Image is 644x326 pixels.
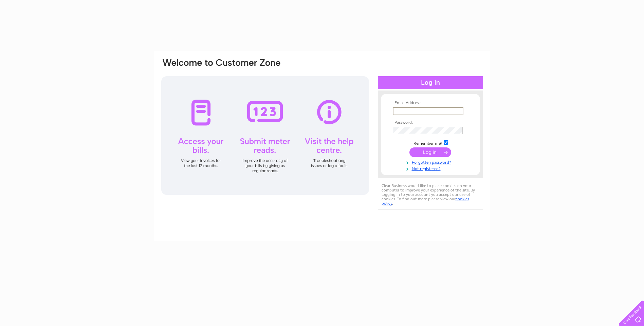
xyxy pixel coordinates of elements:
[391,120,470,125] th: Password:
[393,159,470,165] a: Forgotten password?
[382,197,469,206] a: cookies policy
[391,139,470,146] td: Remember me?
[378,180,483,209] div: Clear Business would like to place cookies on your computer to improve your experience of the sit...
[409,147,451,157] input: Submit
[391,101,470,105] th: Email Address:
[393,165,470,171] a: Not registered?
